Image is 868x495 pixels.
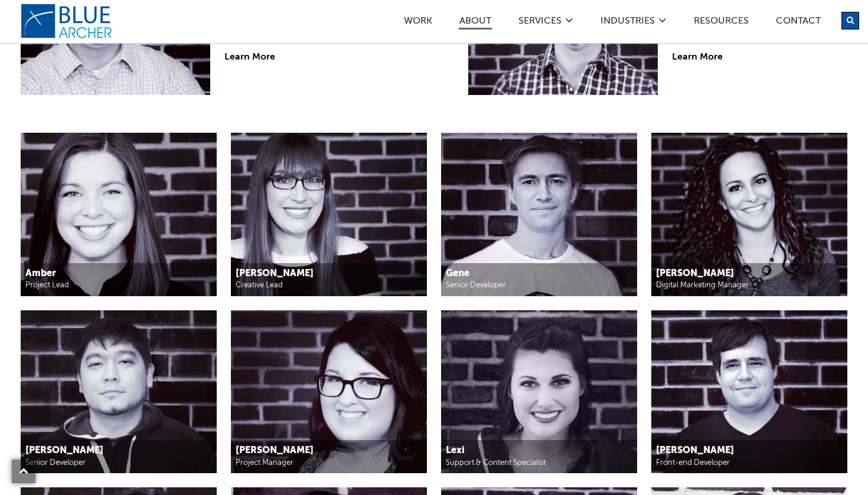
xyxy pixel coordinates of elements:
div: Front-end Developer [656,457,842,468]
img: Gene [441,133,637,296]
img: Amelia [231,133,427,296]
div: Support & Content Specialist [446,457,632,468]
h5: [PERSON_NAME] [25,445,211,457]
a: Resources [693,17,749,29]
h5: Amber [25,268,211,280]
h5: Lexi [446,445,632,457]
div: Creative Lead [236,280,422,291]
div: Senior Developer [446,280,632,291]
h5: [PERSON_NAME] [236,445,422,457]
a: Industries [600,17,655,29]
h5: [PERSON_NAME] [656,268,842,280]
div: Digital Marketing Manager [656,280,842,291]
div: Project Lead [25,280,211,291]
h5: Gene [446,268,632,280]
a: logo [21,4,115,39]
img: Carla [651,133,847,296]
a: SERVICES [518,17,562,29]
a: Learn More [224,53,275,62]
img: Yuri [21,310,217,474]
img: Amber [21,133,217,296]
h5: [PERSON_NAME] [236,268,422,280]
a: Contact [775,17,821,29]
div: Senior Developer [25,457,211,468]
img: Lexi [441,310,637,474]
a: Work [403,17,433,29]
img: Serge [651,310,847,474]
img: Alicia [231,310,427,474]
a: ABOUT [459,17,492,29]
h5: [PERSON_NAME] [656,445,842,457]
a: Learn More [672,53,723,62]
div: Project Manager [236,457,422,468]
